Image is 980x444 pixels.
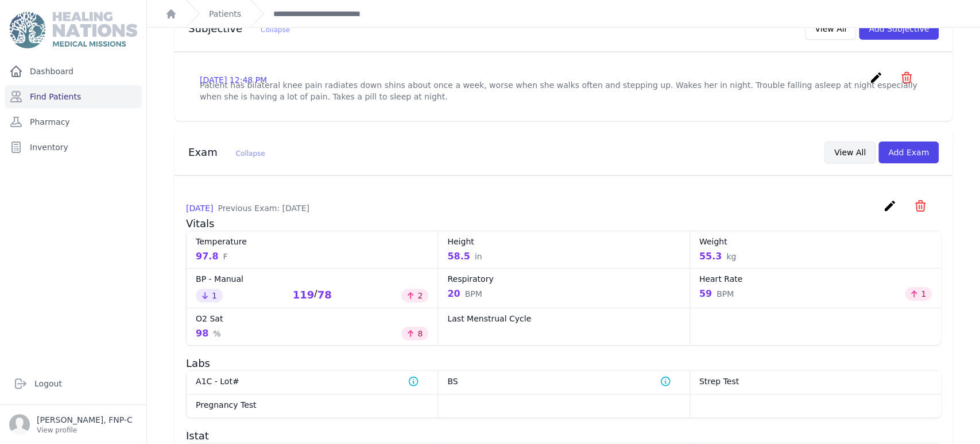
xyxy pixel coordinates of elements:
[447,273,680,285] dt: Respiratory
[859,18,939,40] button: Add Subjective
[317,287,332,303] div: 78
[9,414,137,435] a: [PERSON_NAME], FNP-C View profile
[447,287,482,301] div: 20
[186,217,214,229] span: Vitals
[200,74,267,86] p: [DATE] 12:48 PM
[223,251,227,262] span: F
[9,372,137,395] a: Logout
[475,251,482,262] span: in
[699,287,734,301] div: 59
[699,273,932,285] dt: Heart Rate
[447,250,482,263] div: 58.5
[465,288,482,300] span: BPM
[37,414,133,426] p: [PERSON_NAME], FNP-C
[5,85,142,108] a: Find Patients
[5,60,142,83] a: Dashboard
[196,313,428,324] dt: O2 Sat
[186,202,309,214] p: [DATE]
[869,76,886,87] a: create
[261,26,290,34] span: Collapse
[726,251,736,262] span: kg
[905,287,932,301] div: 1
[447,236,680,247] dt: Height
[5,136,142,159] a: Inventory
[824,141,876,163] button: View All
[5,110,142,133] a: Pharmacy
[805,18,856,40] button: View All
[209,8,241,20] a: Patients
[9,12,137,48] img: Medical Missions EMR
[883,204,900,215] a: create
[716,288,734,300] span: BPM
[188,22,290,36] h3: Subjective
[401,289,428,303] div: 2
[878,141,939,163] button: Add Exam
[188,146,265,159] h3: Exam
[869,71,883,85] i: create
[447,313,680,324] dt: Last Menstrual Cycle
[196,289,223,303] div: 1
[196,327,221,340] div: 98
[200,79,927,102] p: Patient has bilateral knee pain radiates down shins about once a week, worse when she walks often...
[699,250,736,263] div: 55.3
[196,236,428,247] dt: Temperature
[236,150,265,158] span: Collapse
[699,236,932,247] dt: Weight
[218,204,309,213] span: Previous Exam: [DATE]
[293,287,332,303] div: /
[213,328,220,339] span: %
[186,430,209,442] span: Istat
[196,273,428,285] dt: BP - Manual
[401,327,428,340] div: 8
[196,399,428,411] dt: Pregnancy Test
[196,250,228,263] div: 97.8
[699,376,932,387] dt: Strep Test
[293,287,315,303] div: 119
[883,199,897,213] i: create
[447,376,680,387] dt: BS
[37,426,133,435] p: View profile
[196,376,428,387] dt: A1C - Lot#
[186,357,210,369] span: Labs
